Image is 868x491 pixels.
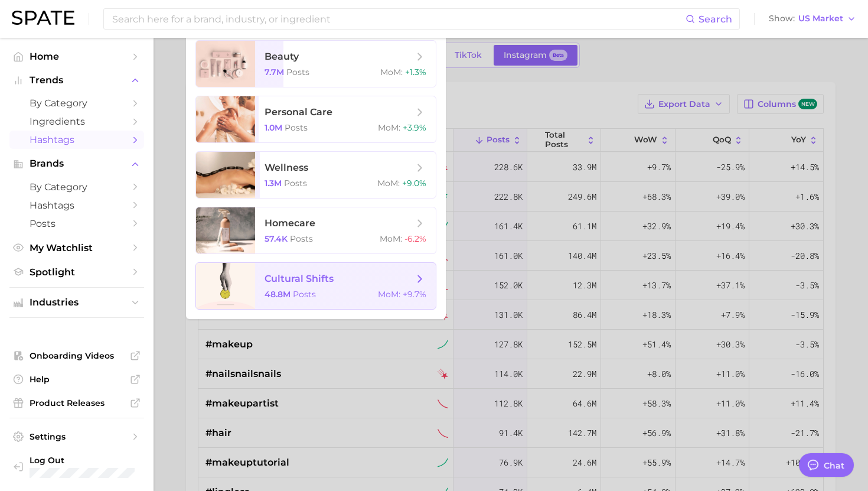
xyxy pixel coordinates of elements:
[186,31,446,319] ul: Change Category
[30,398,124,408] span: Product Releases
[111,9,686,29] input: Search here for a brand, industry, or ingredient
[290,233,313,244] span: Posts
[9,94,144,112] a: by Category
[9,155,144,173] button: Brands
[9,196,144,214] a: Hashtags
[699,14,732,25] span: Search
[403,122,426,133] span: +3.9%
[402,178,426,188] span: +9.0%
[9,451,144,482] a: Log out. Currently logged in with e-mail bdobbins@ambi.com.
[9,178,144,196] a: by Category
[377,178,400,188] span: MoM :
[30,242,124,253] span: My Watchlist
[766,11,859,27] button: ShowUS Market
[12,11,74,25] img: SPATE
[30,218,124,229] span: Posts
[378,289,400,300] span: MoM :
[9,347,144,365] a: Onboarding Videos
[769,15,795,22] span: Show
[285,122,308,133] span: Posts
[265,51,299,62] span: beauty
[293,289,316,300] span: Posts
[9,239,144,257] a: My Watchlist
[265,162,308,173] span: wellness
[30,455,135,466] span: Log Out
[30,374,124,385] span: Help
[403,289,426,300] span: +9.7%
[30,51,124,62] span: Home
[30,75,124,86] span: Trends
[265,233,288,244] span: 57.4k
[30,200,124,211] span: Hashtags
[30,181,124,193] span: by Category
[9,214,144,233] a: Posts
[30,158,124,169] span: Brands
[798,15,843,22] span: US Market
[9,263,144,281] a: Spotlight
[404,233,426,244] span: -6.2%
[265,217,315,229] span: homecare
[265,178,282,188] span: 1.3m
[265,122,282,133] span: 1.0m
[9,394,144,412] a: Product Releases
[380,233,402,244] span: MoM :
[9,294,144,311] button: Industries
[9,370,144,388] a: Help
[405,67,426,77] span: +1.3%
[9,131,144,149] a: Hashtags
[30,350,124,361] span: Onboarding Videos
[30,266,124,278] span: Spotlight
[30,431,124,442] span: Settings
[9,71,144,89] button: Trends
[30,297,124,308] span: Industries
[286,67,309,77] span: Posts
[265,289,291,300] span: 48.8m
[265,67,284,77] span: 7.7m
[9,47,144,66] a: Home
[380,67,403,77] span: MoM :
[30,116,124,127] span: Ingredients
[9,428,144,446] a: Settings
[265,273,334,284] span: cultural shifts
[284,178,307,188] span: Posts
[30,134,124,145] span: Hashtags
[9,112,144,131] a: Ingredients
[30,97,124,109] span: by Category
[265,106,332,118] span: personal care
[378,122,400,133] span: MoM :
